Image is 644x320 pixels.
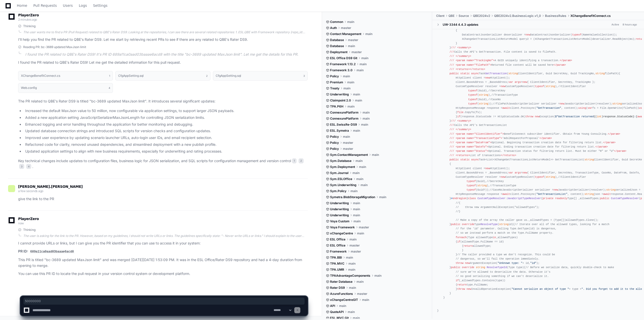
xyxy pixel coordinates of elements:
span: master [343,147,353,151]
span: <param name="filePath"> [456,63,492,66]
span: main [353,219,361,223]
span: CustomTypeResolver [477,197,505,200]
strong: PR ID: [18,249,28,253]
span: </param> [608,132,620,135]
span: ResolveType [480,223,498,226]
span: XChangeBenefitConnect.cs [570,14,611,18]
span: new [554,188,558,191]
span: "id" [530,262,536,265]
span: Framework [330,250,347,254]
span: var [508,171,513,174]
li: Improved user experience by updating scenario launcher URLs, auto-login user IDs, and email recip... [24,135,308,141]
span: new [465,262,470,265]
span: Policy [330,135,339,139]
span: // for the 'id' parameter. Calling Type.GetType(id) is dangerous, [456,227,557,230]
span: //SecretKey [488,89,505,92]
span: main [361,123,368,127]
span: // The caller provided a type we don't recognize. This could be [457,253,555,256]
span: main [356,177,363,181]
span: Sym.Deployment [330,165,355,169]
span: // Before we serialize data, quickly double-check to make [526,266,614,269]
span: ConnexurePlatform [330,111,359,115]
span: // dangerous, so we'll fail the operation immediately. [456,257,540,260]
span: typeof [535,85,544,88]
span: endregion [453,197,466,200]
span: master [341,26,351,30]
span: <summary> [457,46,471,49]
span: Sym.ESLOffice [330,177,352,181]
span: public [451,266,460,269]
span: new [485,167,490,170]
span: /// [449,63,454,66]
span: in [493,236,496,239]
span: new [523,171,527,174]
span: /// [449,145,454,148]
span: <param name="DateTo"> [456,145,488,148]
span: /// [449,59,454,62]
span: A GUID uniquely identifying a transaction. [449,59,572,62]
span: Thinking [23,24,36,28]
span: CustomTypeResolver [611,197,639,200]
span: //CaseNo [490,188,502,191]
span: Voya Framework [330,225,355,229]
span: /// [449,154,454,157]
span: // throw new ArgumentNullException("allowedTypes"); [456,206,540,209]
h1: CfgAppSetting.sql [118,74,144,77]
span: //SecretKey [487,180,504,183]
span: string [508,72,518,75]
span: args [515,171,521,174]
span: main [379,195,386,199]
span: public [600,197,609,200]
p: I found the PR related to QBE's Rater DS9! Let me get the detailed information for this pull requ... [18,60,308,65]
span: GetTransaction [485,72,507,75]
span: var [588,106,592,110]
span: //{ [456,201,460,204]
span: Reading PR: bc-3689 updated MaxJson limit [23,45,86,49]
span: </param> [554,63,566,66]
span: // Iterate over all of the allowed types, looking for a match [515,223,609,226]
span: <param name="DateFrom"> [456,141,492,144]
span: Underwriting [330,207,349,211]
span: </returns> [470,68,485,71]
span: typeof [468,98,477,101]
button: CfgAppSetting.sql3 [213,71,308,81]
span: BusinessRules [545,14,566,18]
span: //ClientIdentifier [558,175,586,179]
span: //TransactionType [490,184,516,187]
span: new [523,81,527,84]
button: XChangeBenefitConnect.cs1 [18,71,113,81]
span: typeof [572,33,582,36]
span: Contact Management [330,32,361,36]
span: // so we instead perform a match on the Type.FullName property. [456,231,554,234]
span: 3 [19,164,24,169]
span: ConnexurePlatform [330,117,359,121]
span: string [585,158,594,161]
code: 689a11ca0aad03baaae6acd8 [29,250,75,254]
span: Symetra.BlobStorageMigration [330,195,375,199]
span: main [353,129,360,133]
span: main [353,201,360,205]
span: QBE2024v2.BusinessLogic.v1_0 [494,14,541,18]
span: override [462,223,474,226]
span: Database [330,38,344,42]
span: static [460,72,470,75]
span: // Make a copy of the array the caller gave us. [456,219,529,222]
span: JavaScriptTypeResolver [507,197,541,200]
span: main [357,68,364,72]
span: typeof [535,175,544,179]
span: main [350,189,358,193]
span: new [485,76,490,79]
span: 2 minutes ago [18,18,37,21]
span: 3 [303,74,305,78]
p: Key technical changes include updates to configuration files, business logic for JSON serializati... [18,158,308,170]
span: throw [526,115,533,118]
span: readonly [555,197,567,200]
span: args [515,81,521,84]
span: main [349,237,357,241]
span: TPA.UMR [330,268,344,272]
span: master [351,50,362,54]
span: main [363,117,370,121]
span: main [347,104,355,109]
span: <param name="Status"> [456,150,488,153]
span: // sure we're allowed to deserialize the data. Otherwise it's [456,270,551,273]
